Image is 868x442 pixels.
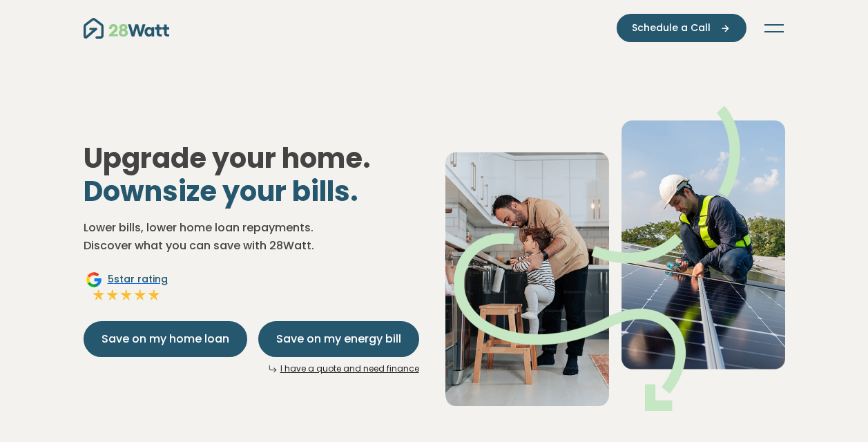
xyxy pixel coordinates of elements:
img: Full star [133,288,147,302]
img: Full star [92,288,106,302]
span: Schedule a Call [632,21,711,35]
span: Save on my energy bill [276,331,401,347]
button: Save on my home loan [84,321,247,357]
img: Full star [119,288,133,302]
img: Dad helping toddler [445,106,785,411]
a: Google5star ratingFull starFull starFull starFull starFull star [84,271,170,305]
h1: Upgrade your home. [84,142,423,208]
p: Lower bills, lower home loan repayments. Discover what you can save with 28Watt. [84,219,423,254]
a: I have a quote and need finance [280,363,419,374]
button: Save on my energy bill [258,321,419,357]
span: Downsize your bills. [84,172,358,211]
span: Save on my home loan [102,331,229,347]
img: 28Watt [84,18,169,39]
img: Full star [106,288,119,302]
img: Google [86,271,102,288]
img: Full star [147,288,161,302]
button: Schedule a Call [617,14,746,42]
nav: Main navigation [84,14,785,42]
button: Toggle navigation [763,21,785,35]
span: 5 star rating [108,272,168,287]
